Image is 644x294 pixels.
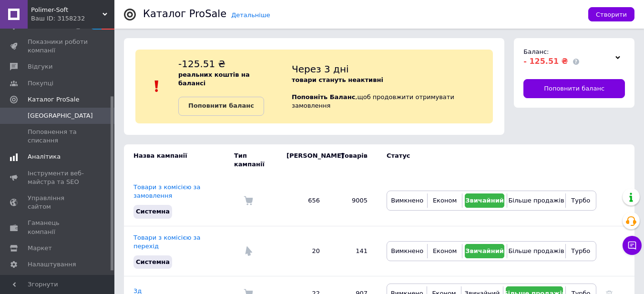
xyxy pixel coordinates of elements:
b: Поповнити баланс [188,102,254,109]
span: Управління сайтом [28,194,88,211]
a: Поповнити баланс [178,97,264,116]
b: Поповніть Баланс [292,93,355,101]
button: Звичайний [465,193,505,208]
button: Більше продажів [510,244,562,258]
button: Звичайний [465,244,505,258]
span: Поповнення та списання [28,128,88,145]
div: Каталог ProSale [143,9,226,19]
td: [PERSON_NAME] [277,144,329,176]
button: Вимкнено [389,244,425,258]
span: Звичайний [465,197,504,204]
span: Покупці [28,79,53,88]
td: 141 [329,226,377,276]
b: реальних коштів на балансі [178,71,250,87]
span: - 125.51 ₴ [523,57,568,66]
span: Налаштування [28,260,76,269]
div: Ваш ID: 3158232 [31,14,114,23]
span: Вимкнено [391,197,423,204]
button: Економ [430,244,459,258]
button: Вимкнено [389,193,425,208]
a: Поповнити баланс [523,79,625,98]
img: Комісія за замовлення [244,196,253,205]
img: :exclamation: [150,79,164,93]
button: Створити [588,7,634,21]
span: [GEOGRAPHIC_DATA] [28,112,93,120]
button: Турбо [568,193,593,208]
td: Товарів [329,144,377,176]
span: Вимкнено [391,247,423,254]
span: Більше продажів [508,247,564,254]
a: Товари з комісією за перехід [133,234,200,250]
span: Відгуки [28,62,52,71]
span: Polimer-Soft [31,6,102,14]
td: Тип кампанії [234,144,277,176]
button: Економ [430,193,459,208]
span: Економ [433,247,457,254]
span: Маркет [28,244,52,253]
span: Аналітика [28,152,61,161]
div: , щоб продовжити отримувати замовлення [292,57,493,116]
td: 9005 [329,176,377,226]
span: Більше продажів [508,197,564,204]
span: Баланс: [523,48,549,55]
span: Системна [136,258,170,265]
span: Показники роботи компанії [28,38,88,55]
a: Детальніше [231,11,270,19]
span: -125.51 ₴ [178,58,225,70]
b: товари стануть неактивні [292,76,383,83]
td: Статус [377,144,596,176]
span: Поповнити баланс [544,84,604,93]
a: Товари з комісією за замовлення [133,183,200,199]
span: Звичайний [465,247,504,254]
span: Гаманець компанії [28,219,88,236]
button: Турбо [568,244,593,258]
span: Системна [136,208,170,215]
td: Назва кампанії [124,144,234,176]
span: Через 3 дні [292,63,349,75]
td: 20 [277,226,329,276]
span: Каталог ProSale [28,95,79,104]
span: Економ [433,197,457,204]
span: Інструменти веб-майстра та SEO [28,169,88,186]
span: Створити [596,11,627,18]
img: Комісія за перехід [244,246,253,256]
button: Більше продажів [510,193,562,208]
span: Турбо [571,197,590,204]
td: 656 [277,176,329,226]
button: Чат з покупцем [623,236,642,255]
span: Турбо [571,247,590,254]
